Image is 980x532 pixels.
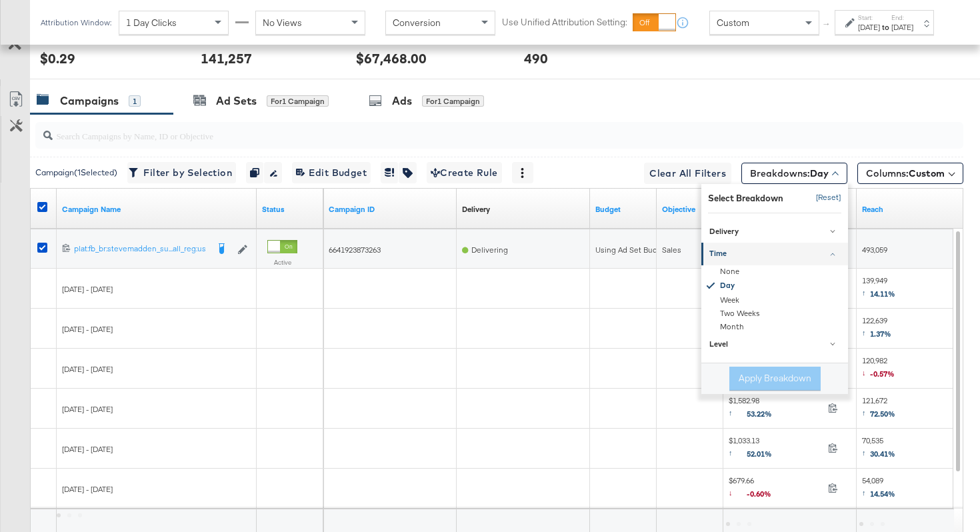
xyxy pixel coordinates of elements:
span: [DATE] - [DATE] [62,484,113,494]
button: [Reset] [808,187,841,209]
div: Two Weeks [703,307,848,321]
span: Custom [717,17,749,29]
a: The maximum amount you're willing to spend on your ads, on average each day or over the lifetime ... [595,204,651,215]
div: 490 [524,49,548,68]
span: Delivering [471,245,508,255]
span: No Views [263,17,302,29]
div: Campaigns [60,93,119,109]
span: ↑ [729,407,747,417]
div: Delivery [462,204,490,215]
span: 53.22% [747,409,782,419]
span: 54,089 [862,475,895,503]
div: Ads [392,93,412,109]
span: 120,982 [862,355,895,383]
span: 1.37% [870,329,891,339]
span: $1,582.98 [729,395,823,423]
a: Level [701,334,848,356]
span: -0.60% [747,489,781,499]
span: ↓ [862,367,870,377]
span: ↑ [862,327,870,337]
b: Day [810,167,829,179]
span: Conversion [393,17,441,29]
a: Your campaign ID. [329,204,451,215]
div: Week [703,294,848,307]
div: [DATE] [858,22,880,33]
span: 52.01% [747,449,782,459]
span: ↑ [862,407,870,417]
span: Breakdowns: [750,167,829,180]
a: Shows the current state of your Ad Campaign. [262,204,318,215]
div: Campaign ( 1 Selected) [35,167,117,179]
span: -0.57% [870,369,895,379]
a: Your campaign's objective. [662,204,718,215]
a: Delivery [701,221,848,243]
span: ↑ [862,487,870,497]
div: Level [709,339,842,350]
span: ↑ [729,447,747,457]
span: 70,535 [862,435,895,463]
span: $679.66 [729,475,823,503]
label: Use Unified Attribution Setting: [502,16,627,29]
button: Breakdowns:Day [741,163,847,184]
span: 493,059 [862,245,887,255]
a: Reflects the ability of your Ad Campaign to achieve delivery based on ad states, schedule and bud... [462,204,490,215]
label: Start: [858,13,880,22]
div: $67,468.00 [356,49,427,68]
span: 122,639 [862,315,891,343]
span: 1 Day Clicks [126,17,177,29]
span: [DATE] - [DATE] [62,284,113,294]
div: $0.29 [40,49,75,68]
span: Custom [909,167,945,179]
span: Sales [662,245,681,255]
span: 139,949 [862,275,895,303]
button: Columns:Custom [857,163,963,184]
div: Attribution Window: [40,18,112,27]
span: $1,033.13 [729,435,823,463]
button: Clear All Filters [644,163,731,184]
span: 6641923873263 [329,245,381,255]
button: Filter by Selection [127,162,236,183]
div: [DATE] [891,22,913,33]
span: ↑ [862,447,870,457]
span: [DATE] - [DATE] [62,364,113,374]
span: [DATE] - [DATE] [62,404,113,414]
a: plat:fb_br:stevemadden_su...all_reg:us [74,243,207,257]
div: 1 [129,95,141,107]
span: [DATE] - [DATE] [62,324,113,334]
div: Delivery [709,227,842,237]
div: plat:fb_br:stevemadden_su...all_reg:us [74,243,207,254]
span: Columns: [866,167,945,180]
label: Active [267,258,297,267]
input: Search Campaigns by Name, ID or Objective [53,117,881,143]
span: 30.41% [870,449,895,459]
span: [DATE] - [DATE] [62,444,113,454]
span: 72.50% [870,409,895,419]
span: ↓ [729,487,747,497]
button: Create Rule [427,162,502,183]
span: 14.54% [870,489,895,499]
div: Select Breakdown [708,192,783,205]
div: Time [709,249,842,259]
span: ↑ [862,287,870,297]
span: Filter by Selection [131,165,232,181]
strong: to [880,22,891,32]
div: None [703,265,848,279]
div: Month [703,321,848,334]
label: End: [891,13,913,22]
span: 14.11% [870,289,895,299]
span: Clear All Filters [649,165,726,182]
div: for 1 Campaign [267,95,329,107]
a: Your campaign name. [62,204,251,215]
a: Time [701,243,848,265]
div: Ad Sets [216,93,257,109]
div: 141,257 [201,49,252,68]
button: Edit Budget [292,162,371,183]
span: ↑ [821,23,833,27]
div: Time [701,265,848,334]
span: Create Rule [431,165,498,181]
div: for 1 Campaign [422,95,484,107]
div: Using Ad Set Budget [595,245,669,255]
span: 121,672 [862,395,895,423]
span: Edit Budget [296,165,367,181]
div: Day [703,279,848,294]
